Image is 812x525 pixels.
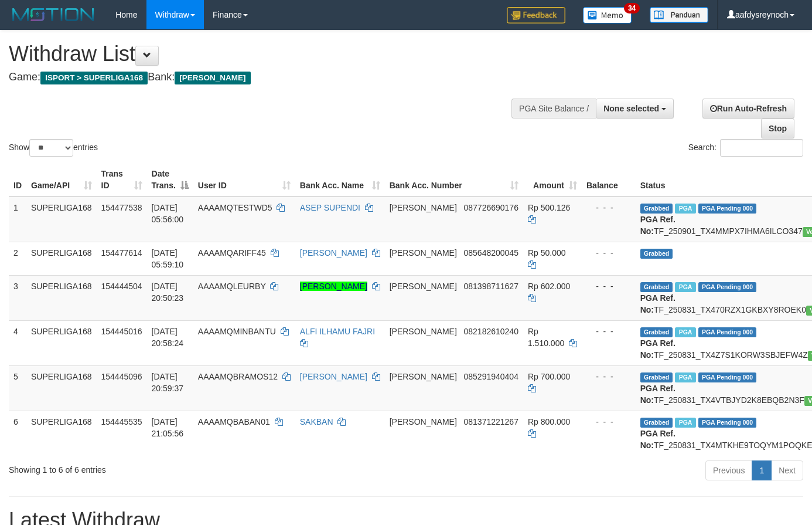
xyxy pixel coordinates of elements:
[705,460,752,480] a: Previous
[198,372,278,381] span: AAAAMQBRAMOS12
[40,72,148,84] span: ISPORT > SUPERLIGA168
[152,327,184,348] span: [DATE] 20:58:24
[586,416,631,428] div: - - -
[464,327,518,336] span: Copy 082182610240 to clipboard
[300,282,367,291] a: [PERSON_NAME]
[300,327,375,336] a: ALFI ILHAMU FAJRI
[640,372,673,382] span: Grabbed
[97,163,147,197] th: Trans ID: activate to sort column ascending
[9,72,530,83] h4: Game: Bank:
[9,197,26,242] td: 1
[675,282,695,292] span: Marked by aafounsreynich
[640,249,673,259] span: Grabbed
[640,282,673,292] span: Grabbed
[528,417,570,426] span: Rp 800.000
[152,372,184,393] span: [DATE] 20:59:37
[26,411,97,456] td: SUPERLIGA168
[101,203,142,212] span: 154477538
[698,327,757,337] span: PGA Pending
[193,163,295,197] th: User ID: activate to sort column ascending
[152,248,184,269] span: [DATE] 05:59:10
[198,327,276,336] span: AAAAMQMINBANTU
[198,203,272,212] span: AAAAMQTESTWD5
[586,326,631,337] div: - - -
[523,163,582,197] th: Amount: activate to sort column ascending
[528,282,570,291] span: Rp 602.000
[390,248,457,258] span: [PERSON_NAME]
[586,247,631,259] div: - - -
[640,429,675,450] b: PGA Ref. No:
[9,6,98,23] img: MOTION_logo.png
[583,7,632,23] img: Button%20Memo.svg
[152,417,184,438] span: [DATE] 21:05:56
[528,372,570,381] span: Rp 700.000
[650,7,708,23] img: panduan.png
[640,418,673,428] span: Grabbed
[300,248,367,258] a: [PERSON_NAME]
[675,372,695,382] span: Marked by aafheankoy
[511,99,596,118] div: PGA Site Balance /
[390,203,457,212] span: [PERSON_NAME]
[507,7,565,23] img: Feedback.jpg
[464,372,518,381] span: Copy 085291940404 to clipboard
[771,460,803,480] a: Next
[390,372,457,381] span: [PERSON_NAME]
[640,384,675,405] b: PGA Ref. No:
[152,282,184,303] span: [DATE] 20:50:23
[101,248,142,258] span: 154477614
[675,204,695,214] span: Marked by aafmaleo
[198,282,266,291] span: AAAAMQLEURBY
[9,42,530,66] h1: Withdraw List
[640,327,673,337] span: Grabbed
[582,163,636,197] th: Balance
[761,118,794,138] a: Stop
[586,280,631,292] div: - - -
[9,275,26,320] td: 3
[9,459,330,476] div: Showing 1 to 6 of 6 entries
[528,248,566,258] span: Rp 50.000
[26,163,97,197] th: Game/API: activate to sort column ascending
[675,418,695,428] span: Marked by aafheankoy
[29,139,73,157] select: Showentries
[390,282,457,291] span: [PERSON_NAME]
[9,163,26,197] th: ID
[528,203,570,212] span: Rp 500.126
[101,417,142,426] span: 154445535
[295,163,385,197] th: Bank Acc. Name: activate to sort column ascending
[300,417,333,426] a: SAKBAN
[752,460,772,480] a: 1
[26,320,97,365] td: SUPERLIGA168
[464,248,518,258] span: Copy 085648200045 to clipboard
[198,248,266,258] span: AAAAMQARIFF45
[175,72,250,84] span: [PERSON_NAME]
[464,417,518,426] span: Copy 081371221267 to clipboard
[198,417,270,426] span: AAAAMQBABAN01
[698,372,757,382] span: PGA Pending
[9,411,26,456] td: 6
[464,203,518,212] span: Copy 087726690176 to clipboard
[26,365,97,411] td: SUPERLIGA168
[698,204,757,214] span: PGA Pending
[603,104,659,113] span: None selected
[26,197,97,242] td: SUPERLIGA168
[9,139,98,157] label: Show entries
[464,282,518,291] span: Copy 081398711627 to clipboard
[101,282,142,291] span: 154444504
[300,372,367,381] a: [PERSON_NAME]
[640,215,675,236] b: PGA Ref. No:
[26,275,97,320] td: SUPERLIGA168
[9,242,26,275] td: 2
[698,418,757,428] span: PGA Pending
[147,163,193,197] th: Date Trans.: activate to sort column descending
[675,327,695,337] span: Marked by aafheankoy
[390,327,457,336] span: [PERSON_NAME]
[688,139,803,157] label: Search:
[390,417,457,426] span: [PERSON_NAME]
[101,327,142,336] span: 154445016
[101,372,142,381] span: 154445096
[640,293,675,314] b: PGA Ref. No:
[698,282,757,292] span: PGA Pending
[702,99,794,118] a: Run Auto-Refresh
[596,99,674,118] button: None selected
[624,3,640,13] span: 34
